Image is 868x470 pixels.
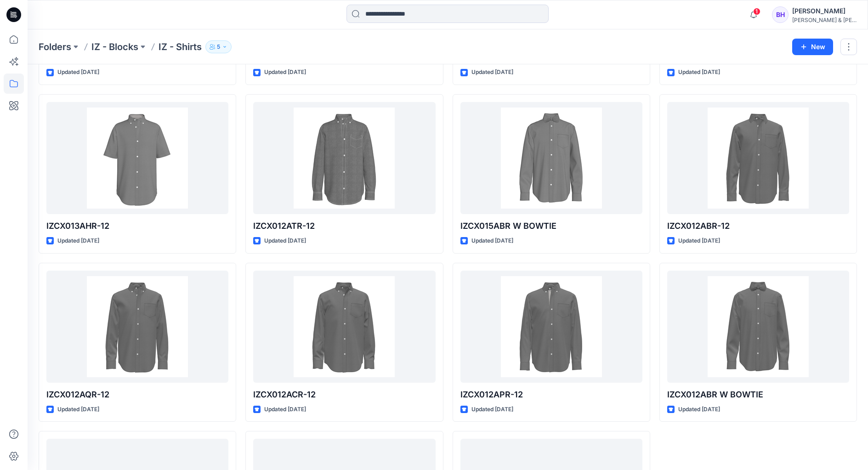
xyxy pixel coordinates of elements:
[253,102,435,214] a: IZCX012ATR-12
[753,8,760,15] span: 1
[57,236,99,246] p: Updated [DATE]
[460,102,642,214] a: IZCX015ABR W BOWTIE
[772,6,789,23] div: BH
[264,68,306,77] p: Updated [DATE]
[460,388,642,401] p: IZCX012APR-12
[460,220,642,232] p: IZCX015ABR W BOWTIE
[46,388,228,401] p: IZCX012AQR-12
[159,40,202,53] p: IZ - Shirts
[46,102,228,214] a: IZCX013AHR-12
[678,236,720,246] p: Updated [DATE]
[792,39,833,55] button: New
[471,68,513,77] p: Updated [DATE]
[264,405,306,414] p: Updated [DATE]
[46,271,228,383] a: IZCX012AQR-12
[678,68,720,77] p: Updated [DATE]
[667,102,849,214] a: IZCX012ABR-12
[91,40,138,53] a: IZ - Blocks
[39,40,71,53] a: Folders
[667,271,849,383] a: IZCX012ABR W BOWTIE
[253,271,435,383] a: IZCX012ACR-12
[264,236,306,246] p: Updated [DATE]
[792,6,857,17] div: [PERSON_NAME]
[667,388,849,401] p: IZCX012ABR W BOWTIE
[205,40,232,53] button: 5
[678,405,720,414] p: Updated [DATE]
[217,42,220,52] p: 5
[46,220,228,232] p: IZCX013AHR-12
[253,388,435,401] p: IZCX012ACR-12
[792,17,857,23] div: [PERSON_NAME] & [PERSON_NAME]
[57,68,99,77] p: Updated [DATE]
[253,220,435,232] p: IZCX012ATR-12
[471,236,513,246] p: Updated [DATE]
[460,271,642,383] a: IZCX012APR-12
[57,405,99,414] p: Updated [DATE]
[471,405,513,414] p: Updated [DATE]
[667,220,849,232] p: IZCX012ABR-12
